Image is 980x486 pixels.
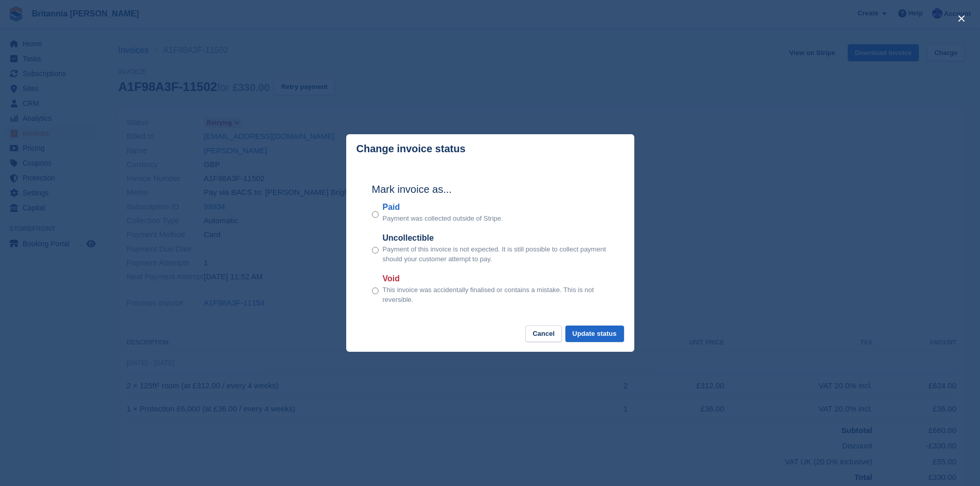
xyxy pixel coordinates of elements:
label: Uncollectible [383,232,609,244]
p: Payment of this invoice is not expected. It is still possible to collect payment should your cust... [383,244,609,264]
p: This invoice was accidentally finalised or contains a mistake. This is not reversible. [383,285,609,305]
button: Update status [565,326,624,343]
label: Paid [383,201,503,213]
h2: Mark invoice as... [372,182,609,197]
label: Void [383,273,609,285]
p: Payment was collected outside of Stripe. [383,213,503,224]
p: Change invoice status [357,143,466,155]
button: close [953,10,970,27]
button: Cancel [525,326,562,343]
